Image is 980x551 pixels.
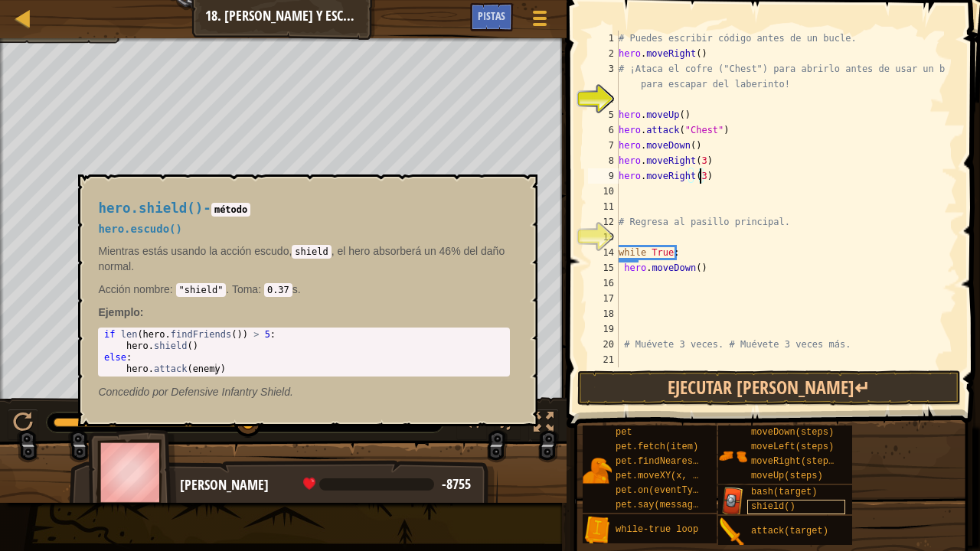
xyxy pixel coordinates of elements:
code: método [211,203,250,217]
div: 19 [588,321,619,337]
span: moveLeft(steps) [751,442,834,452]
img: portrait.png [583,516,612,545]
img: portrait.png [718,442,747,471]
span: Toma [232,283,258,295]
span: moveUp(steps) [751,471,823,481]
span: pet.on(eventType, handler) [616,485,759,496]
span: Acción [98,283,130,295]
code: 0.37 [264,283,292,297]
span: bash(target) [751,487,817,497]
div: 15 [588,260,619,275]
button: Ctrl + P: Play [8,409,38,440]
span: moveDown(steps) [751,427,834,438]
img: thang_avatar_frame.png [88,429,177,514]
span: pet.fetch(item) [616,442,698,452]
img: portrait.png [718,487,747,516]
button: Ejecutar [PERSON_NAME]↵ [577,370,961,406]
span: Concedido por [98,386,171,398]
span: hero.shield() [98,201,203,216]
div: 1 [588,31,619,46]
div: 20 [588,337,619,352]
div: 10 [588,184,619,199]
span: nombre [130,283,169,295]
div: 18 [588,306,619,321]
div: 2 [588,46,619,61]
span: Ejemplo [98,306,139,318]
span: hero.escudo() [98,223,182,235]
div: health: -8755 / 245 [303,478,471,491]
div: 8 [588,153,619,168]
span: while-true loop [616,524,698,535]
button: Cambia a pantalla completa. [528,409,559,440]
span: attack(target) [751,526,828,536]
div: 13 [588,230,619,245]
img: portrait.png [718,517,747,546]
h4: - [98,201,510,216]
div: 17 [588,291,619,306]
div: 4 [588,92,619,107]
span: Pistas [478,8,505,23]
code: "shield" [176,283,227,297]
span: . [98,283,229,295]
div: 9 [588,168,619,184]
span: shield() [751,501,795,512]
code: shield [292,245,331,259]
span: ♫ [498,411,513,434]
span: : [258,283,264,295]
div: [PERSON_NAME] [180,475,482,495]
span: pet.moveXY(x, y) [616,471,704,481]
div: 11 [588,199,619,214]
span: s. [229,283,300,295]
span: : [170,283,176,295]
div: 5 [588,107,619,122]
button: Mostrar menú de juego [521,3,559,39]
div: 21 [588,352,619,367]
div: 6 [588,122,619,138]
span: -8755 [442,474,471,494]
img: portrait.png [583,456,612,485]
span: pet.say(message) [616,500,704,510]
p: Mientras estás usando la acción escudo, , el hero absorberá un 46% del daño normal. [98,243,510,274]
span: pet.findNearestByType(type) [616,456,764,467]
div: 12 [588,214,619,230]
span: pet [616,427,632,438]
div: 22 [588,367,619,383]
strong: : [98,306,143,318]
span: moveRight(steps) [751,456,839,467]
div: 3 [588,61,619,92]
div: 7 [588,138,619,153]
div: 14 [588,245,619,260]
em: Defensive Infantry Shield. [98,386,292,398]
div: 16 [588,275,619,291]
